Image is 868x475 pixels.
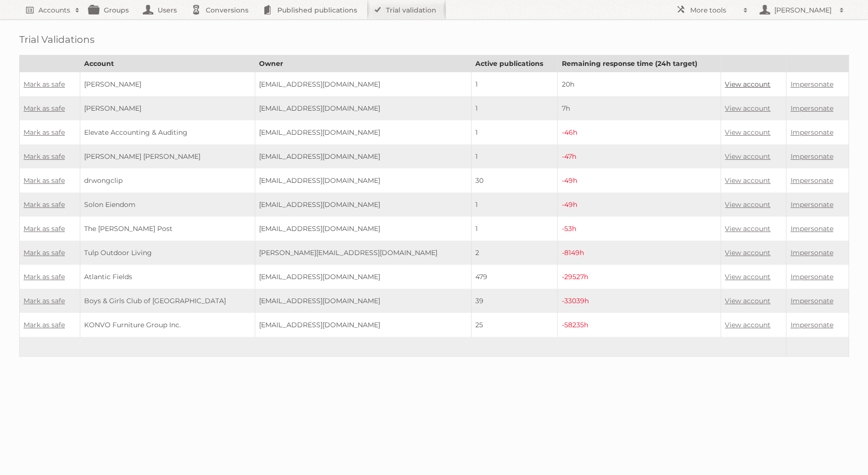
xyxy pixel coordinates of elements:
td: Atlantic Fields [80,265,255,289]
td: [PERSON_NAME] [80,72,255,97]
a: Impersonate [790,152,833,161]
a: View account [725,176,770,185]
a: Impersonate [790,321,833,329]
td: [PERSON_NAME][EMAIL_ADDRESS][DOMAIN_NAME] [255,241,471,265]
td: [EMAIL_ADDRESS][DOMAIN_NAME] [255,193,471,217]
td: [EMAIL_ADDRESS][DOMAIN_NAME] [255,313,471,337]
td: The [PERSON_NAME] Post [80,217,255,241]
span: -49h [561,200,577,209]
td: 39 [471,289,558,313]
a: View account [725,248,770,257]
td: drwongclip [80,168,255,193]
th: Active publications [471,55,558,72]
span: -8149h [561,248,583,257]
a: Impersonate [790,80,833,89]
a: Mark as safe [24,296,65,305]
a: Impersonate [790,296,833,305]
h2: [PERSON_NAME] [772,5,834,15]
a: View account [725,104,770,113]
td: [EMAIL_ADDRESS][DOMAIN_NAME] [255,217,471,241]
td: Solon Eiendom [80,193,255,217]
a: View account [725,321,770,329]
a: Mark as safe [24,104,65,113]
span: 7h [561,104,570,113]
h2: More tools [690,5,738,15]
a: Impersonate [790,200,833,209]
a: Mark as safe [24,272,65,281]
a: View account [725,272,770,281]
h2: Accounts [38,5,70,15]
td: [PERSON_NAME] [80,96,255,120]
span: -53h [561,224,576,233]
th: Account [80,55,255,72]
a: Mark as safe [24,152,65,161]
td: [EMAIL_ADDRESS][DOMAIN_NAME] [255,168,471,193]
th: Owner [255,55,471,72]
td: 2 [471,241,558,265]
a: Impersonate [790,176,833,185]
span: -49h [561,176,577,185]
td: [EMAIL_ADDRESS][DOMAIN_NAME] [255,120,471,144]
a: Mark as safe [24,224,65,233]
span: -58235h [561,321,588,329]
a: Impersonate [790,104,833,113]
a: Mark as safe [24,80,65,89]
a: Impersonate [790,224,833,233]
a: Mark as safe [24,248,65,257]
td: [PERSON_NAME] [PERSON_NAME] [80,144,255,168]
td: 479 [471,265,558,289]
a: Impersonate [790,272,833,281]
a: Impersonate [790,128,833,137]
td: 1 [471,217,558,241]
td: Elevate Accounting & Auditing [80,120,255,144]
td: [EMAIL_ADDRESS][DOMAIN_NAME] [255,144,471,168]
a: Mark as safe [24,128,65,137]
a: Mark as safe [24,176,65,185]
th: Remaining response time (24h target) [558,55,721,72]
a: View account [725,200,770,209]
a: View account [725,224,770,233]
a: Mark as safe [24,200,65,209]
span: -47h [561,152,576,161]
td: [EMAIL_ADDRESS][DOMAIN_NAME] [255,72,471,97]
a: View account [725,296,770,305]
a: View account [725,152,770,161]
td: 1 [471,96,558,120]
td: Tulp Outdoor Living [80,241,255,265]
td: [EMAIL_ADDRESS][DOMAIN_NAME] [255,265,471,289]
a: Impersonate [790,248,833,257]
td: [EMAIL_ADDRESS][DOMAIN_NAME] [255,289,471,313]
h1: Trial Validations [19,34,849,45]
td: 30 [471,168,558,193]
td: 25 [471,313,558,337]
td: 1 [471,144,558,168]
td: Boys & Girls Club of [GEOGRAPHIC_DATA] [80,289,255,313]
span: -33039h [561,296,588,305]
td: 1 [471,120,558,144]
span: -46h [561,128,577,137]
span: 20h [561,80,574,89]
span: -29527h [561,272,588,281]
td: KONVO Furniture Group Inc. [80,313,255,337]
td: 1 [471,72,558,97]
td: 1 [471,193,558,217]
td: [EMAIL_ADDRESS][DOMAIN_NAME] [255,96,471,120]
a: Mark as safe [24,321,65,329]
a: View account [725,80,770,89]
a: View account [725,128,770,137]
